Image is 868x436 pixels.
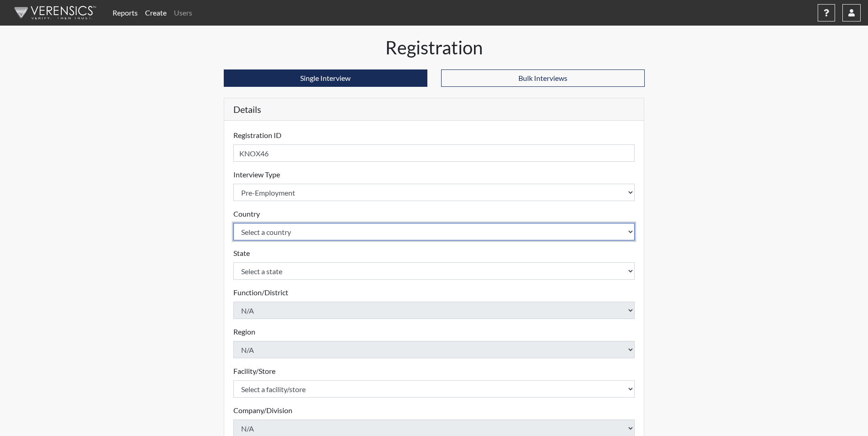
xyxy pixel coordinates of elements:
a: Users [170,4,196,22]
button: Single Interview [224,69,427,87]
label: Country [233,208,260,219]
h1: Registration [224,37,645,58]
label: Interview Type [233,169,280,180]
label: Function/District [233,287,288,298]
label: Region [233,326,255,337]
a: Create [141,4,170,22]
input: Insert a Registration ID, which needs to be a unique alphanumeric value for each interviewee [233,144,635,162]
label: Company/Division [233,405,292,416]
label: Facility/Store [233,366,275,377]
h5: Details [224,98,644,121]
label: State [233,248,250,259]
button: Bulk Interviews [441,69,645,87]
label: Registration ID [233,130,281,141]
a: Reports [109,4,141,22]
